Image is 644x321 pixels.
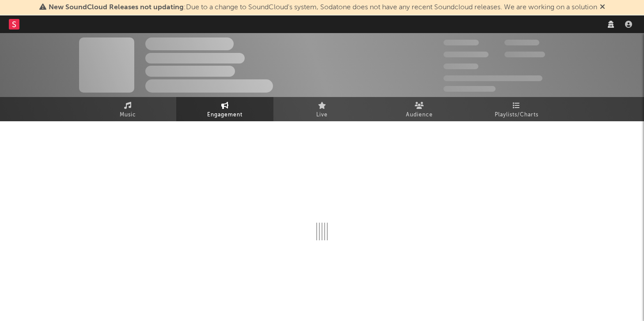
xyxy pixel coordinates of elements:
span: Playlists/Charts [495,110,538,120]
span: 300,000 [443,40,479,45]
span: 100,000 [504,40,539,45]
span: 100,000 [443,63,478,69]
a: Audience [371,97,468,121]
span: Live [316,110,328,120]
span: Audience [406,110,433,120]
span: 50,000,000 Monthly Listeners [443,75,542,81]
span: Jump Score: 85.0 [443,86,496,92]
a: Music [79,97,176,121]
a: Live [273,97,371,121]
a: Playlists/Charts [468,97,565,121]
span: 1,000,000 [504,52,545,57]
span: Dismiss [600,4,605,11]
a: Engagement [176,97,273,121]
span: Engagement [207,110,242,120]
span: New SoundCloud Releases not updating [49,4,184,11]
span: : Due to a change to SoundCloud's system, Sodatone does not have any recent Soundcloud releases. ... [49,4,597,11]
span: 50,000,000 [443,52,489,57]
span: Music [120,110,136,120]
